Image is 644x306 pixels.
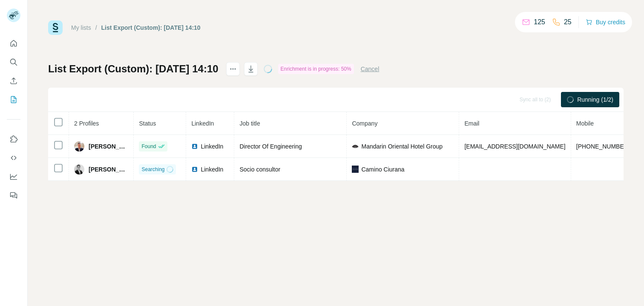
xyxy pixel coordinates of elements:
[278,64,354,74] div: Enrichment is in progress: 50%
[95,23,97,32] li: /
[101,23,201,32] div: List Export (Custom): [DATE] 14:10
[201,142,223,151] span: LinkedIn
[576,120,594,127] span: Mobile
[534,17,545,27] p: 125
[139,120,156,127] span: Status
[7,36,20,51] button: Quick start
[141,166,164,173] span: Searching
[352,143,359,150] img: company-logo
[239,143,302,150] span: Director Of Engineering
[564,17,572,27] p: 25
[191,143,198,150] img: LinkedIn logo
[7,132,20,147] button: Use Surfe on LinkedIn
[74,141,84,152] img: Avatar
[7,169,20,184] button: Dashboard
[7,73,20,89] button: Enrich CSV
[576,143,630,150] span: [PHONE_NUMBER]
[7,150,20,166] button: Use Surfe API
[577,95,613,104] span: Running (1/2)
[352,120,377,127] span: Company
[201,165,223,174] span: LinkedIn
[191,166,198,173] img: LinkedIn logo
[89,165,128,174] span: [PERSON_NAME]
[7,92,20,107] button: My lists
[361,65,379,73] button: Cancel
[7,54,20,70] button: Search
[74,164,84,174] img: Avatar
[191,120,214,127] span: LinkedIn
[48,62,218,76] h1: List Export (Custom): [DATE] 14:10
[239,166,280,173] span: Socio consultor
[74,120,99,127] span: 2 Profiles
[141,143,156,150] span: Found
[361,165,404,174] span: Camino Ciurana
[71,24,91,31] a: My lists
[352,166,359,172] img: company-logo
[586,16,625,28] button: Buy credits
[226,62,240,76] button: actions
[361,142,443,151] span: Mandarin Oriental Hotel Group
[464,120,479,127] span: Email
[239,120,260,127] span: Job title
[464,143,565,150] span: [EMAIL_ADDRESS][DOMAIN_NAME]
[89,142,128,151] span: [PERSON_NAME]
[48,20,63,35] img: Surfe Logo
[7,188,20,203] button: Feedback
